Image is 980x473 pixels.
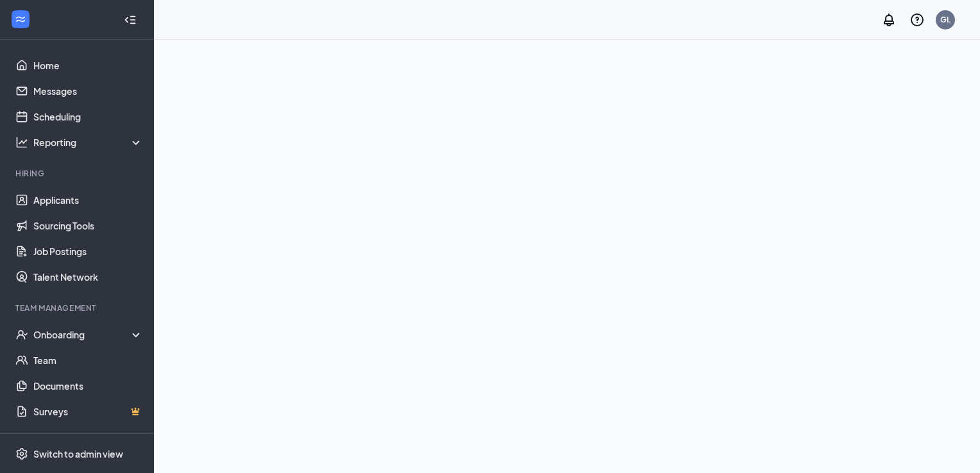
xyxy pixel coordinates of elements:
div: Reporting [33,136,144,149]
svg: Collapse [124,13,137,26]
svg: WorkstreamLogo [14,13,27,26]
svg: UserCheck [15,328,28,341]
div: Switch to admin view [33,447,123,460]
a: Home [33,53,143,78]
a: SurveysCrown [33,399,143,424]
a: Job Postings [33,238,143,264]
svg: QuestionInfo [909,12,925,28]
a: Sourcing Tools [33,213,143,238]
div: Hiring [15,168,140,179]
div: Team Management [15,303,140,313]
a: Talent Network [33,264,143,290]
a: Documents [33,373,143,399]
a: Team [33,347,143,373]
svg: Notifications [881,12,897,28]
svg: Analysis [15,136,28,149]
a: Scheduling [33,104,143,129]
a: Applicants [33,187,143,213]
svg: Settings [15,447,28,460]
div: Onboarding [33,328,144,341]
div: GL [940,14,950,25]
a: Messages [33,78,143,104]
